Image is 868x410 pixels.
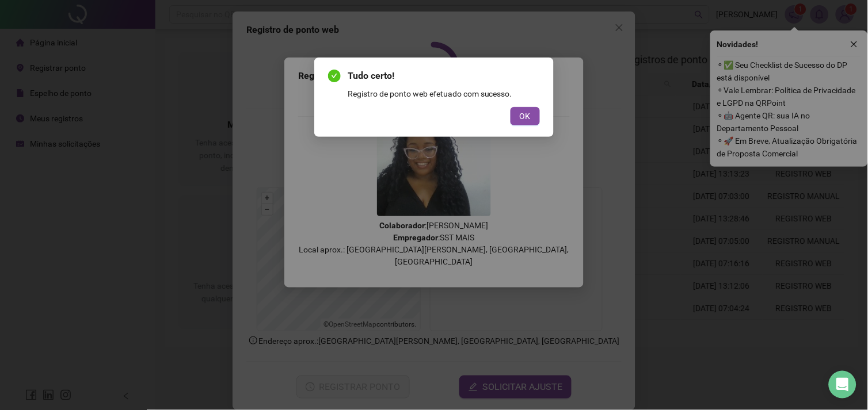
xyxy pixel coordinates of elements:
div: Registro de ponto web efetuado com sucesso. [348,87,540,100]
button: OK [511,107,540,125]
span: OK [520,110,531,122]
span: Tudo certo! [348,69,540,83]
div: Open Intercom Messenger [829,371,856,398]
span: check-circle [328,70,341,82]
